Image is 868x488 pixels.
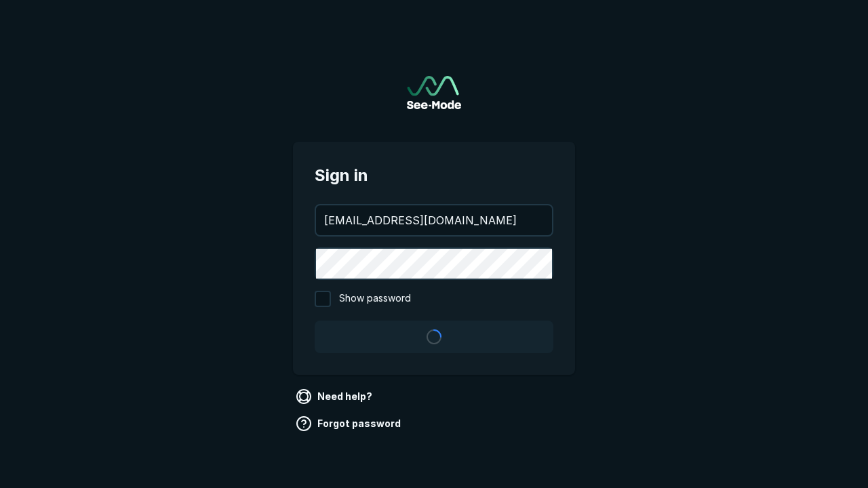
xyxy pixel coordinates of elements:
img: See-Mode Logo [407,76,461,109]
input: your@email.com [316,205,552,235]
a: Need help? [293,386,378,407]
span: Sign in [315,163,553,188]
a: Forgot password [293,413,406,434]
a: Go to sign in [407,76,461,109]
span: Show password [339,291,411,307]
